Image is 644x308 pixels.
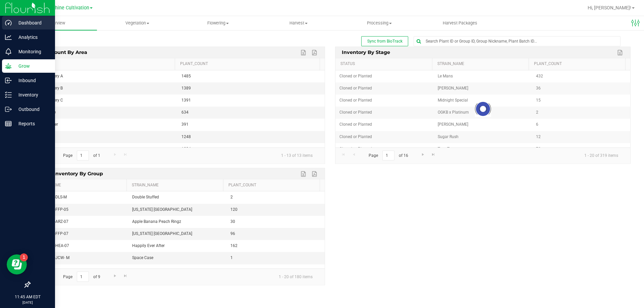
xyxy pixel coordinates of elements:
td: 96 [226,228,325,240]
a: plant_count [534,61,623,67]
a: strain_name [437,61,526,67]
inline-svg: Analytics [5,34,12,41]
button: Sync from BioTrack [361,36,408,46]
a: Go to the next page [418,150,428,160]
td: North Nursery C [30,95,177,107]
inline-svg: Monitoring [5,48,12,55]
p: Analytics [12,33,52,41]
td: 03 [30,131,177,143]
p: Dashboard [12,19,52,27]
td: [US_STATE] [GEOGRAPHIC_DATA] [128,228,226,240]
a: Harvest Packages [420,16,500,30]
span: Page of 16 [363,150,414,161]
inline-svg: Inventory [5,91,12,98]
a: Processing [339,16,420,30]
span: Page of 9 [57,271,106,282]
td: 1389 [177,82,325,95]
a: Status [340,61,429,67]
iframe: Resource center [7,254,27,274]
td: 04 [30,143,177,155]
td: Happily Ever After [128,240,226,252]
input: 1 [77,150,89,161]
td: SN-250619-JCW-07 [30,264,128,276]
p: Outbound [12,105,52,113]
input: 1 [382,150,394,161]
input: Search Plant ID or Group ID, Group Nickname, Plant Batch ID... [414,37,620,46]
a: Go to the last page [121,271,130,281]
td: Double Stuffed [128,191,226,203]
a: Export to Excel [299,170,309,178]
td: 162 [226,240,325,252]
span: 1 - 20 of 319 items [579,150,624,161]
td: SN-250619-JCW- M [30,252,128,264]
td: GA-250716-DLS-M [30,191,128,203]
p: Inbound [12,76,52,84]
td: 1284 [177,143,325,155]
a: Export to Excel [299,48,309,57]
p: 11:45 AM EDT [3,294,52,300]
span: Page of 1 [57,150,106,161]
span: Sync from BioTrack [367,39,402,44]
td: SN-250619-ARZ-07 [30,216,128,228]
p: Grow [12,62,52,70]
inline-svg: Reports [5,120,12,127]
a: Go to the last page [429,150,438,160]
td: 1 [226,252,325,264]
a: Overview [16,16,97,30]
inline-svg: Inbound [5,77,12,84]
span: Processing [339,20,420,26]
span: 1 - 20 of 180 items [273,271,318,282]
a: Export to PDF [310,48,320,57]
td: 127 [226,264,325,276]
inline-svg: Grow [5,63,12,69]
a: strain_name [132,183,220,188]
span: Plant Count By Area [35,47,89,57]
a: Vegetation [97,16,178,30]
td: North Nursery A [30,70,177,82]
span: Vegetation [97,20,177,26]
td: GA-250731-FFP-05 [30,204,128,216]
span: 1 - 13 of 13 items [276,150,318,161]
inline-svg: Outbound [5,106,12,113]
a: Flowering [177,16,258,30]
input: 1 [77,271,89,282]
td: North Mother [30,119,177,131]
td: [US_STATE] [GEOGRAPHIC_DATA] [128,204,226,216]
td: SN-250619-HEA-07 [30,240,128,252]
td: 2 [226,191,325,203]
td: 1485 [177,70,325,82]
a: Area [35,61,172,67]
a: Go to the next page [110,271,120,281]
span: Active Inventory by Group [35,168,105,179]
p: Monitoring [12,48,52,56]
td: 30 [226,216,325,228]
td: SN-250619-FFP-07 [30,228,128,240]
span: Flowering [178,20,258,26]
span: Harvest Packages [434,20,486,26]
inline-svg: Dashboard [5,19,12,26]
a: plant_count [228,183,317,188]
span: Inventory by Stage [340,47,392,57]
span: Overview [39,20,74,26]
td: 1248 [177,131,325,143]
a: Harvest [258,16,339,30]
td: Apple Banana Peach Ringz [128,216,226,228]
p: [DATE] [3,300,52,305]
p: Reports [12,120,52,128]
td: 634 [177,107,325,119]
a: Export to PDF [310,170,320,178]
td: Space Case [128,252,226,264]
a: Plant_Count [180,61,317,67]
td: 391 [177,119,325,131]
td: North Nursery B [30,82,177,95]
a: Group_Name [35,183,124,188]
p: Inventory [12,91,52,99]
a: Export to Excel [615,48,626,57]
iframe: Resource center unread badge [20,253,28,261]
span: Sunshine Cultivation [44,5,89,11]
td: 120 [226,204,325,216]
td: 1391 [177,95,325,107]
span: Hi, [PERSON_NAME]! [588,5,631,10]
td: Space Case [128,264,226,276]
